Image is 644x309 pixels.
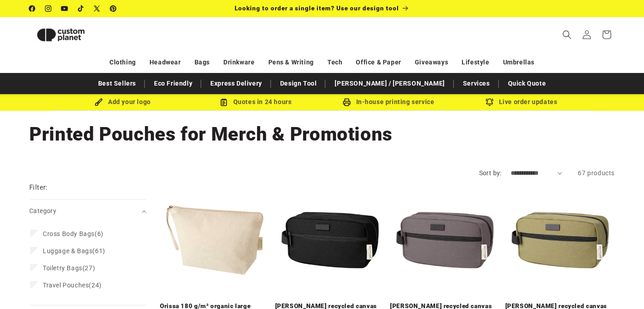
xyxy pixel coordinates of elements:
[268,55,314,70] a: Pens & Writing
[330,76,449,91] a: [PERSON_NAME] / [PERSON_NAME]
[343,98,351,106] img: In-house printing
[206,76,267,91] a: Express Delivery
[455,96,588,108] div: Live order updates
[220,98,228,106] img: Order Updates Icon
[43,264,95,272] span: (27)
[43,264,82,272] span: Toiletry Bags
[43,230,104,238] span: (6)
[109,55,136,70] a: Clothing
[578,169,615,177] span: 67 products
[557,25,577,45] summary: Search
[29,21,92,49] img: Custom Planet
[322,96,455,108] div: In-house printing service
[150,55,181,70] a: Headwear
[29,200,146,223] summary: Category (0 selected)
[195,55,210,70] a: Bags
[276,76,322,91] a: Design Tool
[29,182,48,193] h2: Filter:
[458,76,494,91] a: Services
[43,281,102,289] span: (24)
[485,98,494,106] img: Order updates
[43,230,95,237] span: Cross Body Bags
[189,96,322,108] div: Quotes in 24 hours
[43,247,105,255] span: (61)
[94,76,141,91] a: Best Sellers
[356,55,401,70] a: Office & Paper
[29,122,615,146] h1: Printed Pouches for Merch & Promotions
[479,169,502,177] label: Sort by:
[95,98,103,106] img: Brush Icon
[503,76,551,91] a: Quick Quote
[462,55,489,70] a: Lifestyle
[599,266,644,309] iframe: Chat Widget
[43,247,92,254] span: Luggage & Bags
[150,76,197,91] a: Eco Friendly
[503,55,535,70] a: Umbrellas
[327,55,342,70] a: Tech
[29,207,56,214] span: Category
[43,282,89,289] span: Travel Pouches
[223,55,254,70] a: Drinkware
[235,5,399,12] span: Looking to order a single item? Use our design tool
[26,17,123,52] a: Custom Planet
[415,55,448,70] a: Giveaways
[56,96,189,108] div: Add your logo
